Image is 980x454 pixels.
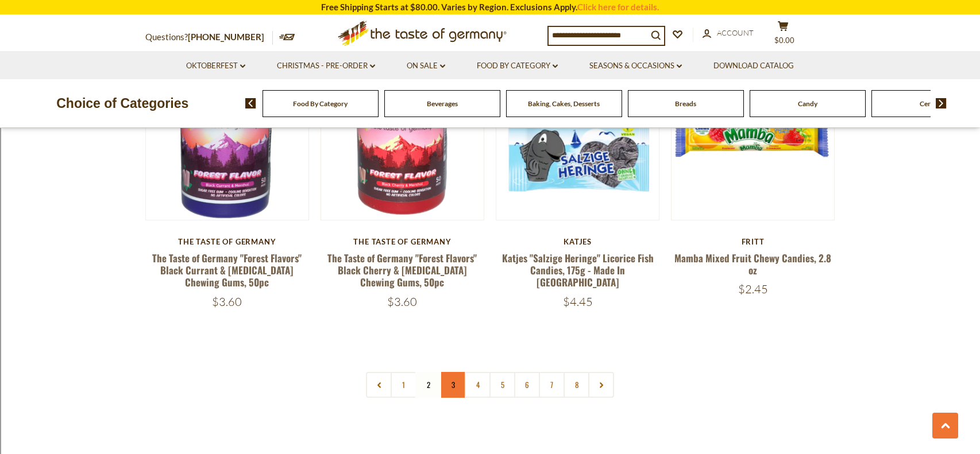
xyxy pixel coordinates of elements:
a: Food By Category [477,60,558,72]
a: Account [703,27,754,40]
span: Account [717,28,754,37]
a: Beverages [427,99,458,108]
button: $0.00 [766,21,800,49]
div: Rename [5,67,975,77]
a: Seasons & Occasions [589,60,682,72]
div: Sign out [5,56,975,67]
div: Sort New > Old [5,15,975,25]
a: Click here for details. [577,2,659,12]
a: [PHONE_NUMBER] [188,32,264,42]
div: Delete [5,36,975,46]
img: previous arrow [245,98,256,108]
a: Oktoberfest [186,60,245,72]
a: On Sale [407,60,445,72]
a: Breads [675,99,696,108]
span: $0.00 [774,36,794,45]
a: Cereal [920,99,939,108]
div: Options [5,46,975,56]
img: next arrow [936,98,947,108]
div: Sort A > Z [5,5,975,15]
a: Food By Category [293,99,348,108]
div: Move To ... [5,25,975,36]
div: Move To ... [5,77,975,87]
a: Baking, Cakes, Desserts [528,99,600,108]
a: Christmas - PRE-ORDER [277,60,375,72]
a: Download Catalog [713,60,794,72]
p: Questions? [145,30,273,45]
a: Candy [798,99,817,108]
